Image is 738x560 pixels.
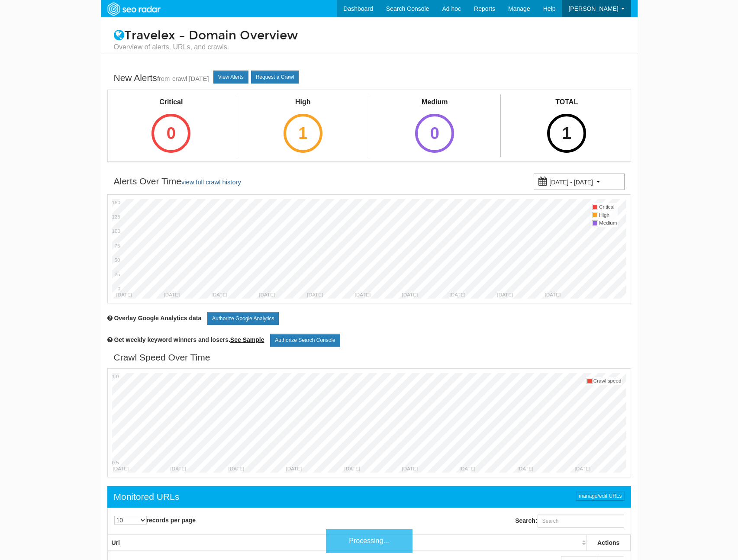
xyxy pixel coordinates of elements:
[114,42,625,52] small: Overview of alerts, URLs, and crawls.
[104,1,164,17] img: SEORadar
[474,5,495,12] span: Reports
[549,179,593,186] small: [DATE] - [DATE]
[538,515,624,528] input: Search:
[213,71,248,84] a: View Alerts
[114,175,241,189] div: Alerts Over Time
[114,516,196,525] label: records per page
[547,114,586,153] div: 1
[114,315,201,322] span: Overlay chart with Google Analytics data
[407,97,462,107] div: Medium
[326,529,413,553] div: Processing...
[599,203,617,211] td: Critical
[181,179,241,186] a: view full crawl history
[251,71,299,84] a: Request a Crawl
[144,97,198,107] div: Critical
[151,114,190,153] div: 0
[108,535,587,551] th: Url
[230,336,264,343] a: See Sample
[508,5,530,12] span: Manage
[114,71,209,85] div: New Alerts
[270,334,340,347] a: Authorize Search Console
[576,491,624,501] a: manage/edit URLs
[539,97,594,107] div: TOTAL
[276,97,330,107] div: High
[587,535,630,551] th: Actions
[515,515,624,528] label: Search:
[543,5,556,12] span: Help
[599,219,617,227] td: Medium
[593,377,622,385] td: Crawl speed
[599,211,617,219] td: High
[284,114,322,153] div: 1
[157,75,170,82] small: from
[172,75,209,82] a: crawl [DATE]
[114,516,147,525] select: records per page
[107,29,631,52] h1: Travelex – Domain Overview
[442,5,461,12] span: Ad hoc
[415,114,454,153] div: 0
[114,351,210,364] div: Crawl Speed Over Time
[114,490,180,503] div: Monitored URLs
[568,5,618,12] span: [PERSON_NAME]
[207,312,279,325] a: Authorize Google Analytics
[114,336,264,343] span: Get weekly keyword winners and losers.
